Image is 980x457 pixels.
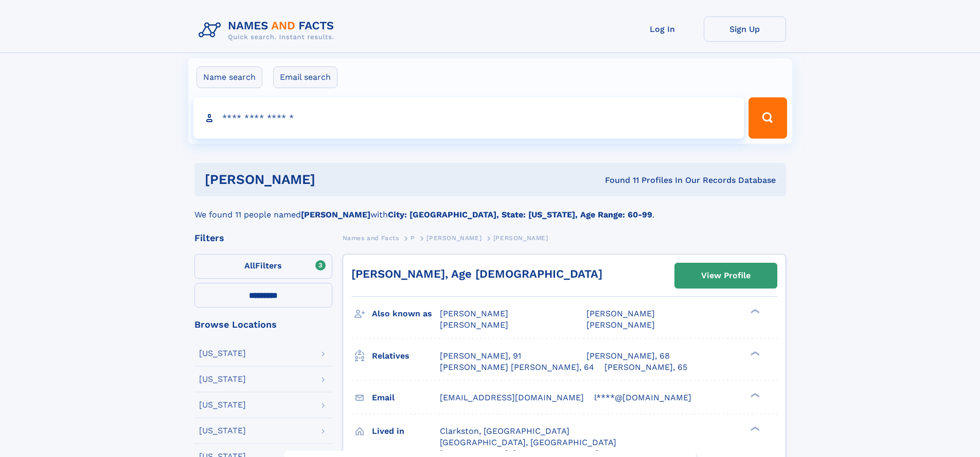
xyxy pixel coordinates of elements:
[199,349,246,358] div: [US_STATE]
[372,305,440,323] h3: Also known as
[199,375,246,383] div: [US_STATE]
[194,16,343,44] img: Logo Names and Facts
[194,254,332,279] label: Filters
[701,264,751,287] div: View Profile
[372,389,440,407] h3: Email
[604,362,687,373] a: [PERSON_NAME], 65
[426,231,482,244] a: [PERSON_NAME]
[273,66,337,88] label: Email search
[199,427,246,435] div: [US_STATE]
[440,437,616,447] span: [GEOGRAPHIC_DATA], [GEOGRAPHIC_DATA]
[748,350,760,357] div: ❯
[301,210,370,219] b: [PERSON_NAME]
[586,320,655,330] span: [PERSON_NAME]
[440,350,521,362] a: [PERSON_NAME], 91
[343,231,399,244] a: Names and Facts
[199,401,246,409] div: [US_STATE]
[388,210,652,219] b: City: [GEOGRAPHIC_DATA], State: [US_STATE], Age Range: 60-99
[675,263,777,288] a: View Profile
[704,16,786,42] a: Sign Up
[586,350,670,362] a: [PERSON_NAME], 68
[193,97,744,139] input: search input
[372,422,440,440] h3: Lived in
[244,261,255,270] span: All
[411,231,415,244] a: P
[411,234,415,242] span: P
[440,426,569,436] span: Clarkston, [GEOGRAPHIC_DATA]
[194,233,332,243] div: Filters
[197,66,262,88] label: Name search
[749,97,787,139] button: Search Button
[748,425,760,432] div: ❯
[194,320,332,329] div: Browse Locations
[460,175,776,186] div: Found 11 Profiles In Our Records Database
[586,309,655,318] span: [PERSON_NAME]
[748,308,760,315] div: ❯
[748,392,760,398] div: ❯
[426,234,482,242] span: [PERSON_NAME]
[440,320,508,330] span: [PERSON_NAME]
[351,267,602,280] a: [PERSON_NAME], Age [DEMOGRAPHIC_DATA]
[205,173,460,186] h1: [PERSON_NAME]
[440,309,508,318] span: [PERSON_NAME]
[440,362,594,373] a: [PERSON_NAME] [PERSON_NAME], 64
[372,347,440,365] h3: Relatives
[440,393,584,402] span: [EMAIL_ADDRESS][DOMAIN_NAME]
[493,234,548,242] span: [PERSON_NAME]
[621,16,704,42] a: Log In
[194,196,786,221] div: We found 11 people named with .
